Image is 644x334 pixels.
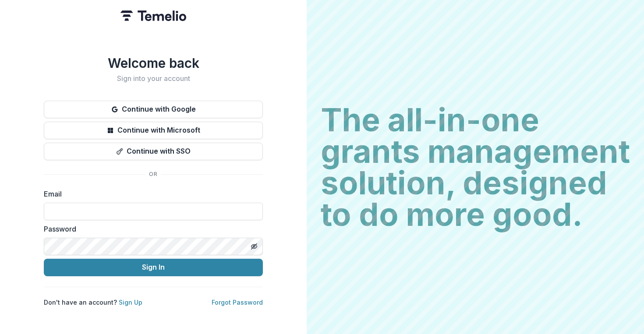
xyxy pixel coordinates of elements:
p: Don't have an account? [44,298,142,307]
img: Temelio [120,11,186,21]
button: Sign In [44,259,263,276]
label: Email [44,189,258,199]
button: Continue with Microsoft [44,122,263,139]
button: Continue with Google [44,101,263,118]
a: Forgot Password [212,299,263,306]
button: Continue with SSO [44,143,263,160]
a: Sign Up [119,299,142,306]
label: Password [44,224,258,234]
h1: Welcome back [44,55,263,71]
button: Toggle password visibility [247,239,261,253]
h2: Sign into your account [44,74,263,83]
